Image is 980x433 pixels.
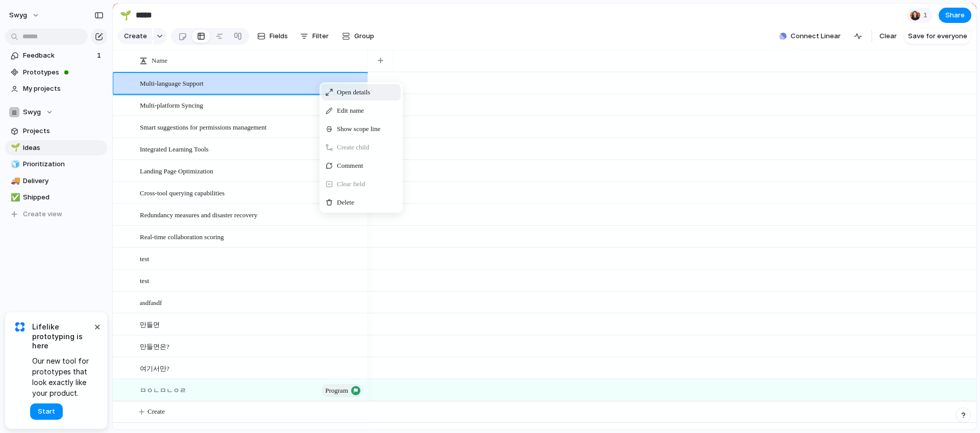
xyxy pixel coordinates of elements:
[320,82,403,213] div: Context Menu
[923,10,930,20] span: 1
[269,31,288,41] span: Fields
[337,124,380,134] span: Show scope line
[337,28,379,44] button: Group
[120,8,131,22] div: 🌱
[9,10,27,20] span: swyg
[337,179,365,189] span: Clear field
[11,175,18,187] div: 🚚
[312,31,329,41] span: Filter
[23,209,62,219] span: Create view
[337,87,370,97] span: Open details
[5,190,107,205] a: ✅Shipped
[354,31,374,41] span: Group
[5,48,107,63] a: Feedback1
[117,7,134,23] button: 🌱
[296,28,333,44] button: Filter
[124,31,147,41] span: Create
[908,31,967,41] span: Save for everyone
[9,143,19,153] button: 🌱
[5,157,107,172] a: 🧊Prioritization
[904,28,971,44] button: Save for everyone
[30,403,63,420] button: Start
[5,207,107,222] button: Create view
[23,192,104,202] span: Shipped
[23,159,104,169] span: Prioritization
[939,8,971,23] button: Share
[23,67,104,78] span: Prototypes
[5,105,107,120] button: Swyg
[118,28,152,44] button: Create
[337,106,364,116] span: Edit name
[9,159,19,169] button: 🧊
[23,107,41,117] span: Swyg
[5,140,107,156] a: 🌱Ideas
[97,50,103,61] span: 1
[945,10,965,20] span: Share
[337,142,369,152] span: Create child
[5,81,107,96] a: My projects
[23,176,104,186] span: Delivery
[32,355,92,398] span: Our new tool for prototypes that look exactly like your product.
[91,320,103,333] button: Dismiss
[23,84,104,94] span: My projects
[9,176,19,186] button: 🚚
[5,65,107,80] a: Prototypes
[337,197,354,208] span: Delete
[5,7,45,23] button: swyg
[775,29,845,44] button: Connect Linear
[875,28,901,44] button: Clear
[253,28,292,44] button: Fields
[879,31,897,41] span: Clear
[11,159,18,170] div: 🧊
[791,31,841,41] span: Connect Linear
[337,161,363,171] span: Comment
[9,192,19,202] button: ✅
[11,192,18,203] div: ✅
[32,322,92,350] span: Lifelike prototyping is here
[23,50,94,61] span: Feedback
[5,123,107,139] a: Projects
[11,142,18,154] div: 🌱
[23,143,104,153] span: Ideas
[38,406,55,417] span: Start
[23,126,104,136] span: Projects
[5,173,107,189] a: 🚚Delivery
